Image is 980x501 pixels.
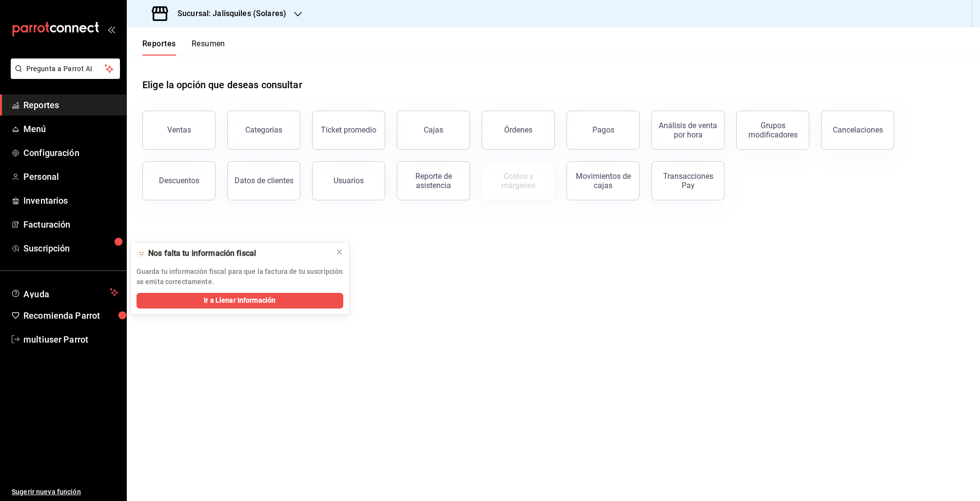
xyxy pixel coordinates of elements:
[833,125,883,135] div: Cancelaciones
[7,71,120,81] a: Pregunta a Parrot AI
[403,172,464,190] div: Reporte de asistencia
[159,176,199,185] div: Descuentos
[651,161,725,200] button: Transacciones Pay
[107,25,115,33] button: open_drawer_menu
[573,172,633,190] div: Movimientos de cajas
[23,194,118,207] span: Inventarios
[137,267,343,287] p: Guarda tu información fiscal para que la factura de tu suscripción se emita correctamente.
[142,77,302,92] h1: Elige la opción que deseas consultar
[488,172,549,190] div: Costos y márgenes
[592,125,614,135] div: Pagos
[245,125,282,135] div: Categorías
[235,176,294,185] div: Datos de clientes
[167,125,191,135] div: Ventas
[567,161,640,200] button: Movimientos de cajas
[658,172,718,190] div: Transacciones Pay
[137,293,343,308] button: Ir a Llenar Información
[23,170,118,183] span: Personal
[170,8,286,19] h3: Sucursal: Jalisquiles (Solares)
[23,122,118,135] span: Menú
[23,146,118,159] span: Configuración
[397,161,470,200] button: Reporte de asistencia
[23,287,106,298] span: Ayuda
[142,161,216,200] button: Descuentos
[482,111,555,150] button: Órdenes
[12,487,118,497] span: Sugerir nueva función
[227,161,300,200] button: Datos de clientes
[736,111,809,150] button: Grupos modificadores
[142,39,176,56] button: Reportes
[192,39,225,56] button: Resumen
[142,111,216,150] button: Ventas
[651,111,725,150] button: Análisis de venta por hora
[23,242,118,255] span: Suscripción
[137,248,328,259] div: 🫥 Nos falta tu información fiscal
[312,111,385,150] button: Ticket promedio
[743,121,803,139] div: Grupos modificadores
[397,111,470,150] button: Cajas
[424,125,443,135] div: Cajas
[658,121,718,139] div: Análisis de venta por hora
[227,111,300,150] button: Categorías
[142,39,225,56] div: navigation tabs
[204,295,275,306] span: Ir a Llenar Información
[504,125,532,135] div: Órdenes
[23,309,118,322] span: Recomienda Parrot
[11,58,120,79] button: Pregunta a Parrot AI
[567,111,640,150] button: Pagos
[482,161,555,200] button: Contrata inventarios para ver este reporte
[312,161,385,200] button: Usuarios
[26,64,105,74] span: Pregunta a Parrot AI
[23,218,118,231] span: Facturación
[23,333,118,346] span: multiuser Parrot
[821,111,894,150] button: Cancelaciones
[321,125,376,135] div: Ticket promedio
[23,98,118,112] span: Reportes
[333,176,364,185] div: Usuarios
